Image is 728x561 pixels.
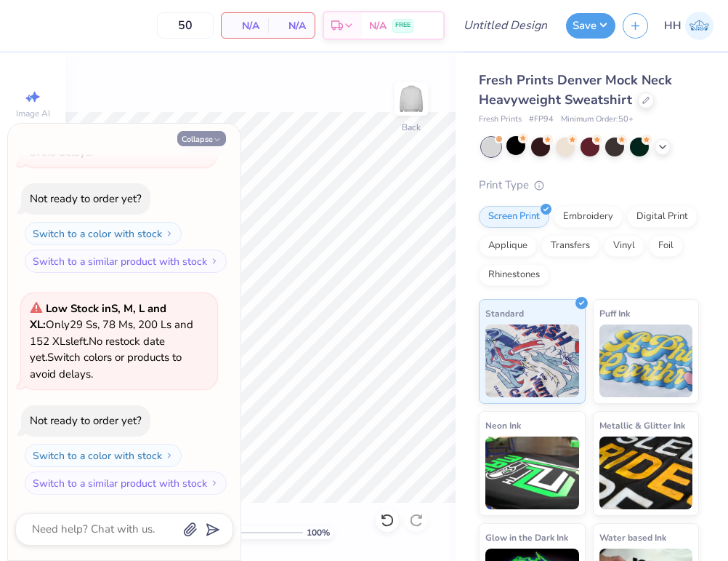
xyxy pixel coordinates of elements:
[30,413,142,428] div: Not ready to order yet?
[210,257,219,266] img: Switch to a similar product with stock
[397,84,426,114] img: Back
[165,451,174,460] img: Switch to a color with stock
[485,306,524,321] span: Standard
[369,18,387,33] span: N/A
[395,20,410,31] span: FREE
[307,526,330,539] span: 100 %
[277,18,306,33] span: N/A
[685,12,713,40] img: Holland Hannon
[485,530,568,545] span: Glow in the Dark Ink
[30,301,166,333] strong: Low Stock in S, M, L and XL :
[479,177,699,194] div: Print Type
[485,418,521,433] span: Neon Ink
[627,206,697,228] div: Digital Print
[25,222,182,245] button: Switch to a color with stock
[157,12,214,39] input: – –
[402,121,421,134] div: Back
[177,131,226,146] button: Collapse
[649,235,683,257] div: Foil
[566,13,615,39] button: Save
[479,206,549,228] div: Screen Print
[479,235,537,257] div: Applique
[599,418,685,433] span: Metallic & Glitter Ink
[452,11,559,40] input: Untitled Design
[554,206,623,228] div: Embroidery
[25,444,182,467] button: Switch to a color with stock
[479,264,549,286] div: Rhinestones
[529,114,554,126] span: # FP94
[664,17,682,34] span: HH
[30,79,193,159] span: Only 18 Ss, 56 Ms, 146 Ls and 55 XLs left. Switch colors or products to avoid delays.
[479,71,672,108] span: Fresh Prints Denver Mock Neck Heavyweight Sweatshirt
[30,334,165,365] span: No restock date yet.
[25,472,227,495] button: Switch to a similar product with stock
[30,191,142,206] div: Not ready to order yet?
[604,235,644,257] div: Vinyl
[561,114,634,126] span: Minimum Order: 50 +
[479,114,522,126] span: Fresh Prints
[541,235,599,257] div: Transfers
[664,12,713,40] a: HH
[30,301,193,381] span: Only 29 Ss, 78 Ms, 200 Ls and 152 XLs left. Switch colors or products to avoid delays.
[165,229,174,238] img: Switch to a color with stock
[485,325,579,397] img: Standard
[210,479,219,488] img: Switch to a similar product with stock
[599,325,693,397] img: Puff Ink
[599,437,693,509] img: Metallic & Glitter Ink
[599,306,630,321] span: Puff Ink
[599,530,666,545] span: Water based Ink
[485,437,579,509] img: Neon Ink
[230,18,259,33] span: N/A
[16,108,50,119] span: Image AI
[25,250,227,273] button: Switch to a similar product with stock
